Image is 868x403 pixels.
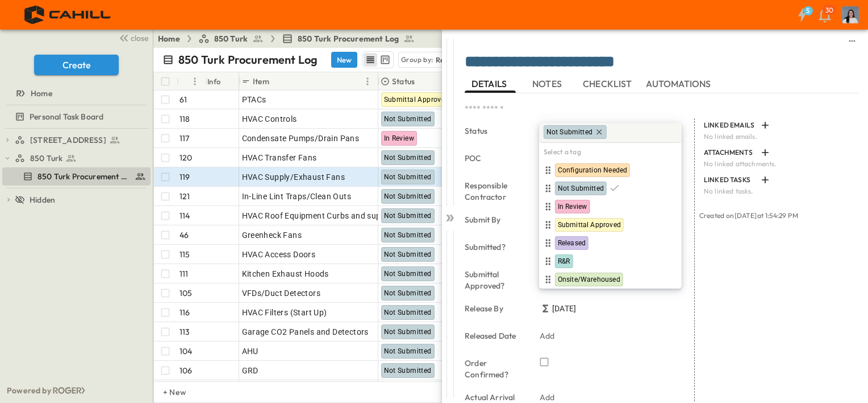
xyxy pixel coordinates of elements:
div: # [177,72,205,91]
span: 850 Turk [214,33,248,44]
div: Released [541,236,679,250]
p: 117 [180,133,190,144]
p: + New [163,386,170,398]
span: GRD [242,365,258,376]
span: Kitchen Exhaust Hoods [242,268,329,279]
p: Submitted? [465,241,524,253]
span: HVAC Access Doors [242,249,316,260]
p: 105 [180,287,193,299]
span: Created on [DATE] at 1:54:29 PM [699,211,798,220]
span: DETAILS [471,79,509,89]
nav: breadcrumbs [158,33,422,44]
span: Hidden [30,194,55,205]
span: Not Submitted [384,270,432,278]
span: Not Submitted [384,328,432,336]
a: Home [158,33,180,44]
span: Onsite/Warehoused [558,275,620,284]
div: test [2,149,151,167]
span: Not Submitted [384,115,432,123]
span: CHECKLIST [583,79,635,89]
p: ATTACHMENTS [704,148,756,157]
span: NOTES [532,79,564,89]
p: 121 [180,191,190,202]
span: Not Submitted [384,173,432,181]
h6: 5 [806,6,810,15]
div: Configuration Needed [541,163,679,177]
div: In Review [541,200,679,213]
div: Onsite/Warehoused [541,273,679,286]
p: 104 [180,346,193,357]
div: test [2,167,151,186]
p: 115 [180,249,190,260]
span: AUTOMATIONS [646,79,713,89]
p: 118 [180,113,190,125]
span: In-Line Lint Traps/Clean Outs [242,191,352,202]
span: Not Submitted [384,231,432,239]
span: VFDs/Duct Detectors [242,287,321,299]
p: Submit By [465,214,524,225]
span: Garage CO2 Panels and Detectors [242,326,369,338]
p: POC [465,153,524,164]
button: sidedrawer-menu [845,34,859,48]
span: Not Submitted [384,212,432,220]
span: [STREET_ADDRESS] [30,134,106,146]
span: HVAC Filters (Start Up) [242,307,327,318]
p: Order Confirmed? [465,357,524,380]
span: AHU [242,346,258,357]
p: 116 [180,307,190,318]
span: Not Submitted [384,192,432,200]
span: [DATE] [552,303,576,314]
p: No linked emails. [704,132,852,141]
p: 30 [825,6,833,15]
button: Create [34,55,119,75]
span: PTACs [242,94,266,105]
p: Responsible Contractor [436,54,520,65]
div: table view [362,51,394,68]
span: Not Submitted [546,128,592,137]
span: Greenheck Fans [242,229,302,241]
span: Not Submitted [384,250,432,258]
span: Not Submitted [384,309,432,316]
span: Not Submitted [384,154,432,162]
span: Not Submitted [384,289,432,297]
div: test [2,108,151,126]
p: Status [392,76,415,87]
p: Submittal Approved? [465,269,524,291]
p: 113 [180,326,190,338]
button: Sort [181,75,194,88]
p: Item [253,76,269,87]
span: Home [31,88,52,99]
div: Info [207,65,221,97]
span: Not Submitted [558,184,604,193]
p: Status [465,125,524,137]
img: 4f72bfc4efa7236828875bac24094a5ddb05241e32d018417354e964050affa1.png [14,3,123,27]
span: 850 Turk [30,153,62,164]
p: LINKED TASKS [704,175,756,184]
div: test [2,131,151,149]
button: Menu [188,75,202,88]
img: Profile Picture [842,6,859,23]
p: 120 [180,152,193,163]
p: Group by: [401,54,433,65]
span: close [131,32,148,44]
div: Submittal Approved [541,218,679,232]
span: HVAC Transfer Fans [242,152,317,163]
button: kanban view [378,53,392,67]
p: 850 Turk Procurement Log [178,52,318,68]
p: Add [540,330,555,342]
span: Condensate Pumps/Drain Pans [242,133,360,144]
span: HVAC Supply/Exhaust Fans [242,171,345,183]
span: Configuration Needed [558,166,627,175]
h6: Select a tag [539,143,682,161]
span: Not Submitted [384,347,432,355]
p: 61 [180,94,187,105]
span: Submittal Approved [384,96,449,104]
p: Release By [465,303,524,314]
p: Released Date [465,330,524,342]
span: Personal Task Board [30,111,103,122]
p: Responsible Contractor [465,180,524,203]
span: HVAC Roof Equipment Curbs and supports [242,210,401,221]
button: New [331,52,357,68]
p: 46 [180,229,189,241]
button: Sort [417,75,429,88]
